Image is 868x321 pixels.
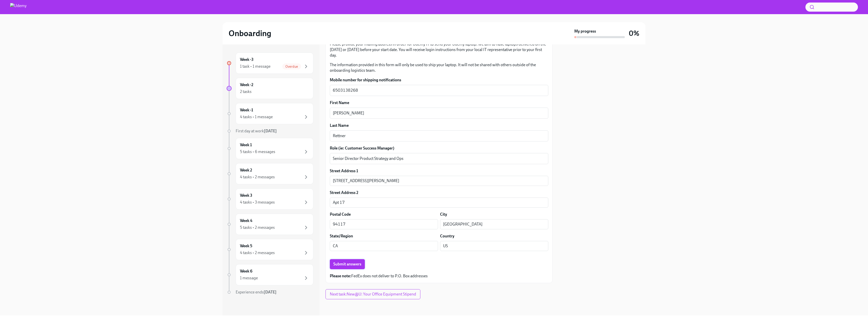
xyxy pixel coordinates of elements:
h6: Week 1 [240,142,252,148]
div: 4 tasks • 3 messages [240,200,275,205]
span: First day at work [236,129,277,133]
p: The information provided in this form will only be used to ship your laptop. It will not be share... [330,62,548,73]
a: Week 45 tasks • 2 messages [227,214,313,235]
button: Submit answers [330,259,365,269]
label: Street Address 2 [330,190,358,195]
div: 4 tasks • 2 messages [240,174,275,180]
p: Please provide your mailing address in order for Udemy IT to send your Udemy laptop. We aim to ha... [330,41,548,58]
h2: Onboarding [229,28,271,38]
span: Next task : New@U: Your Office Equipment Stipend [330,292,416,297]
a: Week 24 tasks • 2 messages [227,163,313,184]
div: 4 tasks • 1 message [240,114,273,120]
h6: Week -2 [240,82,253,88]
a: Week 61 message [227,264,313,285]
a: Week -22 tasks [227,78,313,99]
div: 1 message [240,275,258,281]
img: Udemy [10,3,26,11]
textarea: [PERSON_NAME] [333,110,545,116]
span: Submit answers [333,262,361,267]
a: Week 15 tasks • 6 messages [227,138,313,159]
strong: My progress [574,29,596,34]
strong: Please note: [330,274,351,278]
a: Week -31 task • 1 messageOverdue [227,53,313,74]
h6: Week 3 [240,193,252,198]
h6: Week 6 [240,268,252,274]
h6: Week 2 [240,167,252,173]
span: Overdue [282,65,301,68]
strong: [DATE] [264,290,277,294]
a: First day at work[DATE] [227,128,313,134]
label: Street Address 1 [330,168,358,174]
label: Mobile number for shipping notifications [330,77,548,83]
div: 4 tasks • 2 messages [240,250,275,256]
textarea: Senior Director Product Strategy and Ops [333,156,545,162]
strong: [DATE] [264,129,277,133]
label: City [440,212,447,217]
div: 2 tasks [240,89,252,94]
label: Country [440,233,454,239]
h6: Week 4 [240,218,252,224]
a: Week 54 tasks • 2 messages [227,239,313,260]
textarea: 6503138268 [333,87,545,93]
span: Experience ends [236,290,277,294]
a: Week -14 tasks • 1 message [227,103,313,124]
h3: 0% [629,29,639,38]
p: FedEx does not deliver to P.O. Box addresses [330,273,548,279]
h6: Week -3 [240,57,254,62]
label: First Name [330,100,548,106]
a: Week 34 tasks • 3 messages [227,188,313,210]
div: 5 tasks • 6 messages [240,149,275,155]
label: State/Region [330,233,353,239]
label: Postal Code [330,212,351,217]
label: Role (ie: Customer Success Manager) [330,145,548,151]
h6: Week -1 [240,107,253,113]
button: Next task:New@U: Your Office Equipment Stipend [325,289,420,299]
h6: Week 5 [240,243,252,249]
label: Last Name [330,123,548,128]
div: 5 tasks • 2 messages [240,225,275,230]
textarea: Rettner [333,133,545,139]
div: 1 task • 1 message [240,64,270,69]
